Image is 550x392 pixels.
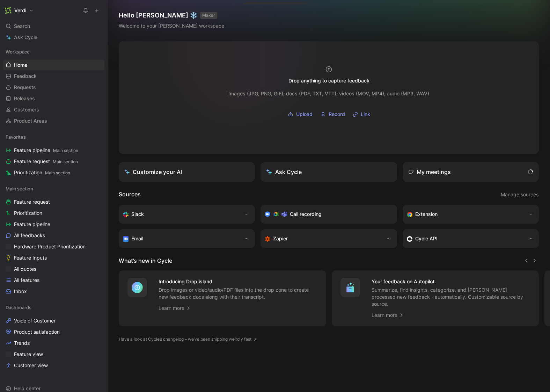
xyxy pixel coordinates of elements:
span: Feature pipeline [14,147,78,154]
span: Link [361,110,370,118]
span: Requests [14,84,36,91]
span: Product Areas [14,117,47,124]
div: Favorites [3,132,104,142]
button: Upload [285,109,315,119]
a: PrioritizationMain section [3,167,104,178]
button: MAKER [200,12,217,19]
span: Main section [45,170,70,175]
div: My meetings [408,168,451,176]
a: Hardware Product Prioritization [3,241,104,252]
span: Manage sources [501,190,538,199]
a: Prioritization [3,208,104,218]
div: Images (JPG, PNG, GIF), docs (PDF, TXT, VTT), videos (MOV, MP4), audio (MP3, WAV) [228,89,429,98]
a: Inbox [3,286,104,297]
span: Favorites [6,133,26,140]
span: Search [14,22,30,30]
h3: Cycle API [415,234,438,243]
h1: Hello [PERSON_NAME] ❄️ [119,11,224,20]
h3: Slack [131,210,144,218]
span: Help center [14,385,41,391]
span: Releases [14,95,35,102]
a: Trends [3,338,104,348]
a: Feature request [3,197,104,207]
span: All feedbacks [14,232,45,239]
div: Capture feedback from anywhere on the web [407,210,521,218]
span: Upload [296,110,313,118]
span: Customers [14,106,39,113]
a: Voice of Customer [3,315,104,326]
div: Main section [3,183,104,194]
h4: Introducing Drop island [159,277,318,286]
span: Dashboards [6,304,31,311]
div: Welcome to your [PERSON_NAME] workspace [119,22,224,30]
h1: Verdi [14,7,26,14]
h2: What’s new in Cycle [119,256,172,265]
a: Feature pipeline [3,219,104,230]
div: Main sectionFeature requestPrioritizationFeature pipelineAll feedbacksHardware Product Prioritiza... [3,183,104,297]
a: Have a look at Cycle’s changelog – we’ve been shipping weirdly fast [119,336,257,343]
span: Feature Inputs [14,254,47,261]
a: Feature Inputs [3,253,104,263]
div: Ask Cycle [266,168,302,176]
p: Summarize, find insights, categorize, and [PERSON_NAME] processed new feedback - automatically. C... [372,286,531,307]
span: Ask Cycle [14,33,37,42]
p: Drop images or video/audio/PDF files into the drop zone to create new feedback docs along with th... [159,286,318,300]
span: Product satisfaction [14,328,60,335]
span: Main section [53,159,78,164]
a: Customize your AI [119,162,255,182]
span: Inbox [14,288,27,295]
a: Learn more [159,304,191,312]
button: VerdiVerdi [3,6,35,15]
div: Sync your customers, send feedback and get updates in Slack [123,210,237,218]
span: Feature request [14,198,50,205]
a: Learn more [372,311,404,319]
div: Customize your AI [124,168,182,176]
div: Dashboards [3,302,104,313]
div: DashboardsVoice of CustomerProduct satisfactionTrendsFeature viewCustomer view [3,302,104,371]
h2: Sources [119,190,141,199]
a: All feedbacks [3,230,104,241]
span: Prioritization [14,169,70,176]
a: Ask Cycle [3,32,104,43]
button: Record [318,109,347,119]
span: Feature pipeline [14,221,50,228]
a: Customer view [3,360,104,371]
span: Feedback [14,73,37,80]
button: Link [350,109,373,119]
div: Record & transcribe meetings from Zoom, Meet & Teams. [265,210,387,218]
span: Prioritization [14,210,42,217]
a: Requests [3,82,104,93]
h3: Extension [415,210,438,218]
span: Main section [6,185,33,192]
span: Record [329,110,345,118]
div: Capture feedback from thousands of sources with Zapier (survey results, recordings, sheets, etc). [265,234,379,243]
h3: Zapier [273,234,288,243]
h4: Your feedback on Autopilot [372,277,531,286]
a: Customers [3,104,104,115]
h3: Email [131,234,143,243]
span: Customer view [14,362,48,369]
button: Manage sources [500,190,539,199]
span: All quotes [14,266,36,273]
a: Product satisfaction [3,327,104,337]
span: Main section [53,148,78,153]
span: Home [14,61,27,68]
a: All features [3,275,104,285]
h3: Call recording [290,210,322,218]
span: All features [14,277,39,284]
a: Home [3,60,104,70]
img: Verdi [5,7,12,14]
a: Feature requestMain section [3,156,104,167]
span: Feature view [14,351,43,358]
span: Voice of Customer [14,317,56,324]
a: Feature pipelineMain section [3,145,104,155]
div: Drop anything to capture feedback [288,77,369,85]
div: Forward emails to your feedback inbox [123,234,237,243]
button: Ask Cycle [261,162,397,182]
span: Workspace [6,48,30,55]
a: Product Areas [3,116,104,126]
span: Feature request [14,158,78,165]
div: Workspace [3,46,104,57]
div: Sync customers & send feedback from custom sources. Get inspired by our favorite use case [407,234,521,243]
a: Feedback [3,71,104,81]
